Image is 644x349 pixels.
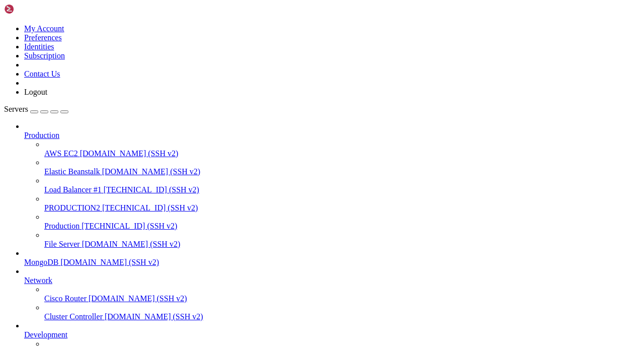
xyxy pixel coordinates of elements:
[44,222,79,230] span: Production
[44,149,78,158] span: AWS EC2
[60,258,159,266] span: [DOMAIN_NAME] (SSH v2)
[24,330,67,339] span: Development
[24,276,52,285] span: Network
[44,167,640,176] a: Elastic Beanstalk [DOMAIN_NAME] (SSH v2)
[44,149,640,158] a: AWS EC2 [DOMAIN_NAME] (SSH v2)
[24,51,65,60] a: Subscription
[89,294,187,303] span: [DOMAIN_NAME] (SSH v2)
[44,213,640,231] li: Production [TECHNICAL_ID] (SSH v2)
[24,42,54,51] a: Identities
[24,131,59,139] span: Production
[44,294,640,303] a: Cisco Router [DOMAIN_NAME] (SSH v2)
[44,185,640,194] a: Load Balancer #1 [TECHNICAL_ID] (SSH v2)
[44,222,640,231] a: Production [TECHNICAL_ID] (SSH v2)
[102,203,198,212] span: [TECHNICAL_ID] (SSH v2)
[24,258,58,266] span: MongoDB
[44,303,640,321] li: Cluster Controller [DOMAIN_NAME] (SSH v2)
[44,158,640,176] li: Elastic Beanstalk [DOMAIN_NAME] (SSH v2)
[24,33,62,42] a: Preferences
[44,176,640,194] li: Load Balancer #1 [TECHNICAL_ID] (SSH v2)
[24,267,640,321] li: Network
[44,140,640,158] li: AWS EC2 [DOMAIN_NAME] (SSH v2)
[82,240,181,248] span: [DOMAIN_NAME] (SSH v2)
[24,330,640,339] a: Development
[44,231,640,249] li: File Server [DOMAIN_NAME] (SSH v2)
[24,249,640,267] li: MongoDB [DOMAIN_NAME] (SSH v2)
[102,167,201,176] span: [DOMAIN_NAME] (SSH v2)
[24,276,640,285] a: Network
[44,194,640,213] li: PRODUCTION2 [TECHNICAL_ID] (SSH v2)
[105,312,203,321] span: [DOMAIN_NAME] (SSH v2)
[4,105,68,113] a: Servers
[44,312,640,321] a: Cluster Controller [DOMAIN_NAME] (SSH v2)
[44,185,102,194] span: Load Balancer #1
[44,240,80,248] span: File Server
[44,167,100,176] span: Elastic Beanstalk
[44,203,640,213] a: PRODUCTION2 [TECHNICAL_ID] (SSH v2)
[24,88,47,96] a: Logout
[104,185,199,194] span: [TECHNICAL_ID] (SSH v2)
[24,131,640,140] a: Production
[44,285,640,303] li: Cisco Router [DOMAIN_NAME] (SSH v2)
[44,203,100,212] span: PRODUCTION2
[4,4,62,14] img: Shellngn
[44,312,103,321] span: Cluster Controller
[82,222,177,230] span: [TECHNICAL_ID] (SSH v2)
[80,149,179,158] span: [DOMAIN_NAME] (SSH v2)
[44,294,87,303] span: Cisco Router
[24,258,640,267] a: MongoDB [DOMAIN_NAME] (SSH v2)
[4,105,28,113] span: Servers
[24,24,64,33] a: My Account
[44,240,640,249] a: File Server [DOMAIN_NAME] (SSH v2)
[24,69,60,78] a: Contact Us
[24,122,640,249] li: Production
